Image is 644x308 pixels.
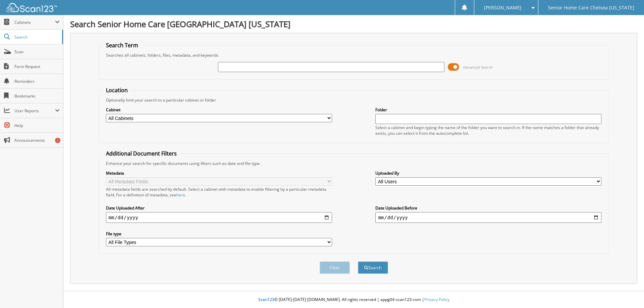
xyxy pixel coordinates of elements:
span: Search [14,34,59,40]
span: Cabinets [14,19,55,25]
legend: Search Term [103,42,142,49]
span: Reminders [14,78,60,84]
div: Select a cabinet and begin typing the name of the folder you want to search in. If the name match... [375,125,601,136]
div: Enhance your search for specific documents using filters such as date and file type. [103,161,605,166]
a: Privacy Policy [424,297,449,302]
span: Help [14,123,60,128]
span: Scan [14,49,60,55]
span: Announcements [14,137,60,143]
div: © [DATE]-[DATE] [DOMAIN_NAME]. All rights reserved | appg04-scan123-com | [63,292,644,308]
label: Metadata [106,170,332,176]
img: scan123-logo-white.svg [7,3,57,12]
label: File type [106,231,332,237]
label: Date Uploaded After [106,205,332,211]
a: here [176,192,185,198]
input: end [375,212,601,223]
label: Folder [375,107,601,113]
span: Advanced Search [463,65,493,70]
label: Cabinet [106,107,332,113]
label: Date Uploaded Before [375,205,601,211]
span: [PERSON_NAME] [484,6,522,10]
button: Clear [320,261,350,274]
button: Search [358,261,388,274]
h1: Search Senior Home Care [GEOGRAPHIC_DATA] [US_STATE] [70,18,637,29]
legend: Additional Document Filters [103,150,180,157]
div: All metadata fields are searched by default. Select a cabinet with metadata to enable filtering b... [106,186,332,198]
span: Senior Home Care Chelsea [US_STATE] [548,6,634,10]
span: User Reports [14,108,55,114]
label: Uploaded By [375,170,601,176]
input: start [106,212,332,223]
span: Bookmarks [14,93,60,99]
span: Scan123 [258,297,274,302]
div: Searches all cabinets, folders, files, metadata, and keywords [103,52,605,58]
span: Form Request [14,64,60,69]
div: 1 [55,138,60,143]
legend: Location [103,86,131,94]
div: Optionally limit your search to a particular cabinet or folder [103,97,605,103]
